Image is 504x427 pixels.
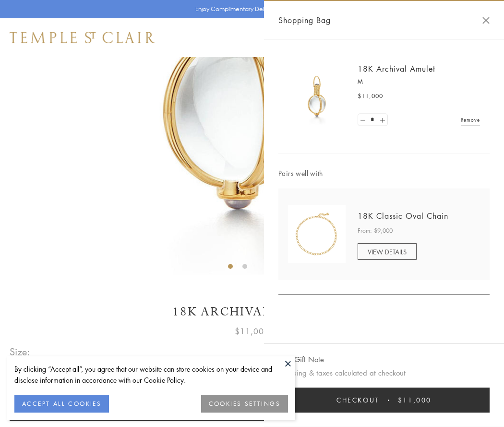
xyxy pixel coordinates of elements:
[482,17,490,24] button: Close Shopping Bag
[235,325,269,338] span: $11,000
[278,14,331,26] span: Shopping Bag
[278,168,490,179] span: Pairs well with
[195,4,304,14] p: Enjoy Complimentary Delivery & Returns
[358,243,417,260] a: VIEW DETAILS
[201,395,288,413] button: COOKIES SETTINGS
[288,67,346,125] img: 18K Archival Amulet
[288,205,346,263] img: N88865-OV18
[358,91,383,101] span: $11,000
[358,77,480,87] p: M
[461,114,480,125] a: Remove
[377,114,387,126] a: Set quantity to 2
[368,247,407,256] span: VIEW DETAILS
[358,63,435,74] a: 18K Archival Amulet
[14,395,109,413] button: ACCEPT ALL COOKIES
[14,364,288,386] div: By clicking “Accept all”, you agree that our website can store cookies on your device and disclos...
[10,303,494,320] h1: 18K Archival Amulet
[278,353,324,365] button: Add Gift Note
[398,395,432,405] span: $11,000
[336,395,379,405] span: Checkout
[358,226,393,236] span: From: $9,000
[358,211,448,221] a: 18K Classic Oval Chain
[358,114,368,126] a: Set quantity to 0
[278,388,490,413] button: Checkout $11,000
[10,344,31,360] span: Size:
[278,367,490,379] p: Shipping & taxes calculated at checkout
[10,32,155,43] img: Temple St. Clair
